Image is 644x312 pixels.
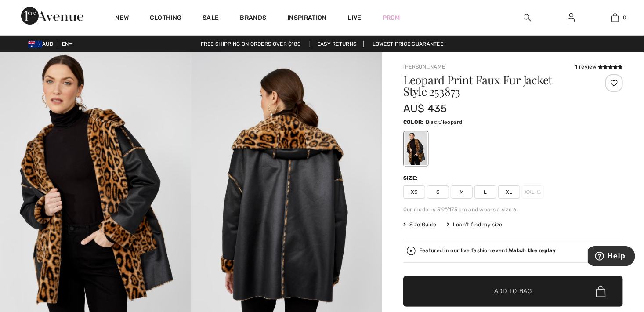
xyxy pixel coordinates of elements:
[588,246,635,268] iframe: Opens a widget where you can find more information
[310,41,364,47] a: Easy Returns
[348,13,362,22] a: Live
[28,41,42,48] img: Australian Dollar
[419,248,556,254] div: Featured in our live fashion event.
[593,12,637,23] a: 0
[537,190,541,194] img: ring-m.svg
[498,185,520,199] span: XL
[403,74,586,97] h1: Leopard Print Faux Fur Jacket Style 253873
[365,41,451,47] a: Lowest Price Guarantee
[383,13,400,22] a: Prom
[403,119,424,125] span: Color:
[403,276,623,307] button: Add to Bag
[240,14,267,23] a: Brands
[407,247,416,255] img: Watch the replay
[451,185,473,199] span: M
[287,14,326,23] span: Inspiration
[611,12,619,23] img: My Bag
[509,247,556,254] strong: Watch the replay
[568,12,575,23] img: My Info
[403,185,425,199] span: XS
[522,185,544,199] span: XXL
[21,7,83,25] img: 1ère Avenue
[403,221,436,229] span: Size Guide
[403,64,447,70] a: [PERSON_NAME]
[426,119,463,125] span: Black/leopard
[203,14,219,23] a: Sale
[403,206,623,214] div: Our model is 5'9"/175 cm and wears a size 6.
[427,185,449,199] span: S
[405,132,427,165] div: Black/leopard
[403,102,447,115] span: AU$ 435
[115,14,129,23] a: New
[494,287,532,296] span: Add to Bag
[62,41,73,47] span: EN
[623,14,627,22] span: 0
[194,41,308,47] a: Free shipping on orders over $180
[474,185,496,199] span: L
[596,286,606,297] img: Bag.svg
[28,41,57,47] span: AUD
[561,12,582,23] a: Sign In
[524,12,531,23] img: search the website
[447,221,502,229] div: I can't find my size
[403,174,420,182] div: Size:
[150,14,181,23] a: Clothing
[575,63,623,71] div: 1 review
